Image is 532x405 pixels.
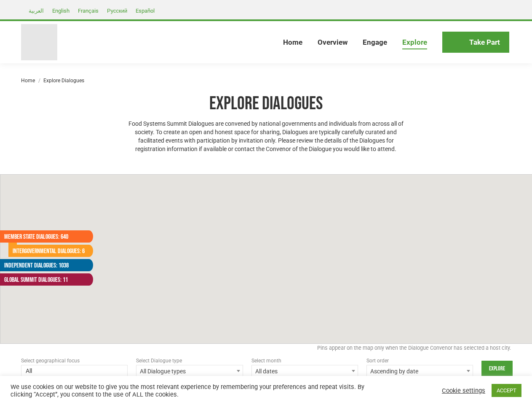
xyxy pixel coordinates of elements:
[252,365,358,377] span: All dates
[367,365,473,377] span: Ascending by date
[283,38,302,47] span: Home
[318,38,348,47] span: Overview
[363,38,387,47] span: Engage
[107,8,127,14] span: Русский
[21,24,57,60] img: Food Systems Summit Dialogues
[442,387,485,394] a: Cookie settings
[136,8,155,14] span: Español
[29,8,44,14] span: العربية
[251,365,358,377] span: All dates
[366,356,473,365] div: Sort order
[48,5,74,16] a: English
[21,344,511,356] div: Pins appear on the map only when the Dialogue Convenor has selected a host city.
[78,8,99,14] span: Français
[131,5,159,16] a: Español
[11,383,368,398] div: We use cookies on our website to give you the most relevant experience by remembering your prefer...
[52,8,70,14] span: English
[103,5,131,16] a: Русский
[124,92,408,115] h1: Explore Dialogues
[366,365,473,377] span: Ascending by date
[24,5,48,16] a: العربية
[21,78,35,84] a: Home
[136,356,243,365] div: Select Dialogue type
[492,384,521,397] a: ACCEPT
[136,365,243,377] span: All Dialogue types
[136,365,242,377] span: All Dialogue types
[124,119,408,153] p: Food Systems Summit Dialogues are convened by national governments and individuals from across al...
[402,38,427,47] span: Explore
[481,361,513,377] input: Explore
[251,356,358,365] div: Select month
[43,78,84,84] span: Explore Dialogues
[74,5,103,16] a: Français
[469,38,500,47] span: Take Part
[8,245,85,257] a: Intergovernmental Dialogues: 6
[21,356,128,365] div: Select geographical focus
